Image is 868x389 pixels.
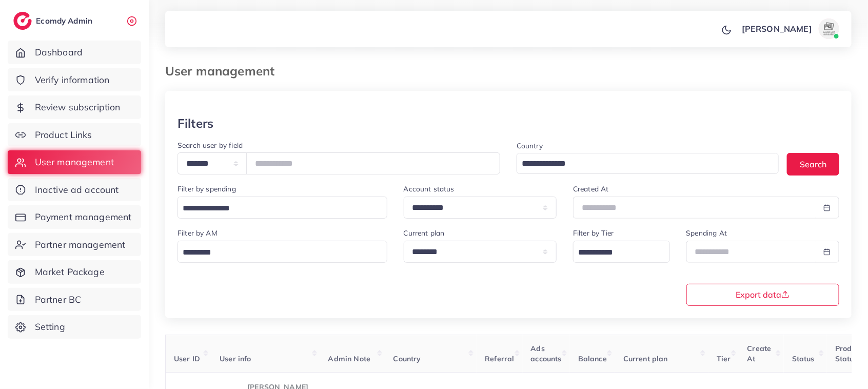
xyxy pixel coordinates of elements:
[35,73,110,87] span: Verify information
[8,95,141,119] a: Review subscription
[835,344,862,363] span: Product Status
[8,68,141,92] a: Verify information
[393,354,421,363] span: Country
[177,228,218,238] label: Filter by AM
[174,354,200,363] span: User ID
[177,197,387,219] div: Search for option
[819,18,839,39] img: avatar
[8,205,141,229] a: Payment management
[8,260,141,284] a: Market Package
[177,116,213,131] h3: Filters
[35,210,132,224] span: Payment management
[485,354,514,363] span: Referral
[8,288,141,312] a: Partner BC
[220,354,251,363] span: User info
[686,228,727,238] label: Spending At
[36,16,95,26] h2: Ecomdy Admin
[736,290,790,299] span: Export data
[404,228,445,238] label: Current plan
[573,228,614,238] label: Filter by Tier
[13,12,32,30] img: logo
[518,156,765,172] input: Search for option
[8,315,141,339] a: Setting
[179,201,374,217] input: Search for option
[35,238,126,251] span: Partner management
[35,183,119,197] span: Inactive ad account
[35,101,121,114] span: Review subscription
[573,241,669,263] div: Search for option
[179,245,374,261] input: Search for option
[575,245,656,261] input: Search for option
[177,140,243,150] label: Search user by field
[573,184,609,194] label: Created At
[517,141,543,151] label: Country
[787,153,839,175] button: Search
[13,12,95,30] a: logoEcomdy Admin
[736,18,843,39] a: [PERSON_NAME]avatar
[35,46,83,59] span: Dashboard
[8,123,141,147] a: Product Links
[177,241,387,263] div: Search for option
[328,354,371,363] span: Admin Note
[177,184,236,194] label: Filter by spending
[8,41,141,64] a: Dashboard
[747,344,772,363] span: Create At
[792,354,815,363] span: Status
[35,265,105,279] span: Market Package
[531,344,562,363] span: Ads accounts
[578,354,607,363] span: Balance
[8,150,141,174] a: User management
[165,64,283,79] h3: User management
[35,128,92,142] span: Product Links
[517,153,779,174] div: Search for option
[404,184,455,194] label: Account status
[686,284,840,306] button: Export data
[8,233,141,257] a: Partner management
[717,354,731,363] span: Tier
[35,320,65,334] span: Setting
[8,178,141,202] a: Inactive ad account
[35,293,82,306] span: Partner BC
[742,23,812,35] p: [PERSON_NAME]
[35,155,114,169] span: User management
[623,354,668,363] span: Current plan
